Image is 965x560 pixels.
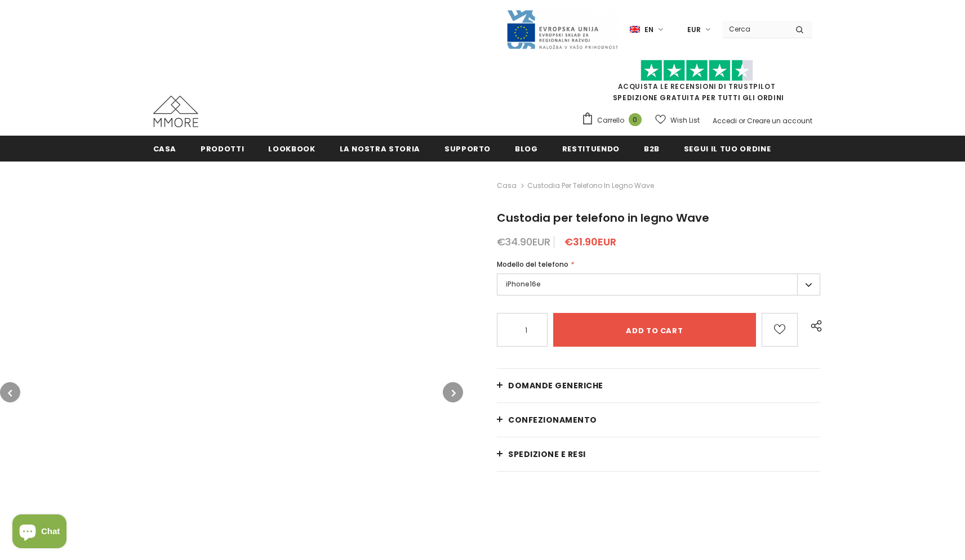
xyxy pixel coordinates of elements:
[340,136,420,161] a: La nostra storia
[553,313,755,347] input: Add to cart
[644,24,653,35] span: en
[201,144,244,154] span: Prodotti
[747,116,812,126] a: Creare un account
[508,414,597,425] span: CONFEZIONAMENTO
[497,437,820,471] a: Spedizione e resi
[201,136,244,161] a: Prodotti
[153,136,177,161] a: Casa
[9,514,70,551] inbox-online-store-chat: Shopify online store chat
[713,116,737,126] a: Accedi
[655,110,700,130] a: Wish List
[527,179,654,192] span: Custodia per telefono in legno Wave
[497,210,709,226] span: Custodia per telefono in legno Wave
[687,24,701,35] span: EUR
[618,82,776,91] a: Acquista le recensioni di TrustPilot
[508,380,603,391] span: Domande generiche
[581,65,812,102] span: SPEDIZIONE GRATUITA PER TUTTI GLI ORDINI
[684,144,771,154] span: Segui il tuo ordine
[497,235,550,249] span: €34.90EUR
[564,235,616,249] span: €31.90EUR
[562,144,620,154] span: Restituendo
[506,9,619,50] img: Javni Razpis
[630,25,640,34] img: i-lang-1.png
[581,112,647,129] a: Carrello 0
[340,144,420,154] span: La nostra storia
[497,179,517,192] a: Casa
[268,144,315,154] span: Lookbook
[641,60,753,82] img: Fidati di Pilot Stars
[562,136,620,161] a: Restituendo
[497,259,568,269] span: Modello del telefono
[506,24,619,34] a: Javni Razpis
[515,144,538,154] span: Blog
[629,113,642,126] span: 0
[444,136,491,161] a: supporto
[444,144,491,154] span: supporto
[153,144,177,154] span: Casa
[739,116,745,126] span: or
[670,115,700,126] span: Wish List
[597,115,624,126] span: Carrello
[644,144,660,154] span: B2B
[497,403,820,437] a: CONFEZIONAMENTO
[722,21,787,37] input: Search Site
[153,96,198,127] img: Casi MMORE
[497,369,820,402] a: Domande generiche
[684,136,771,161] a: Segui il tuo ordine
[644,136,660,161] a: B2B
[515,136,538,161] a: Blog
[508,449,586,460] span: Spedizione e resi
[268,136,315,161] a: Lookbook
[497,274,820,295] label: iPhone16e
